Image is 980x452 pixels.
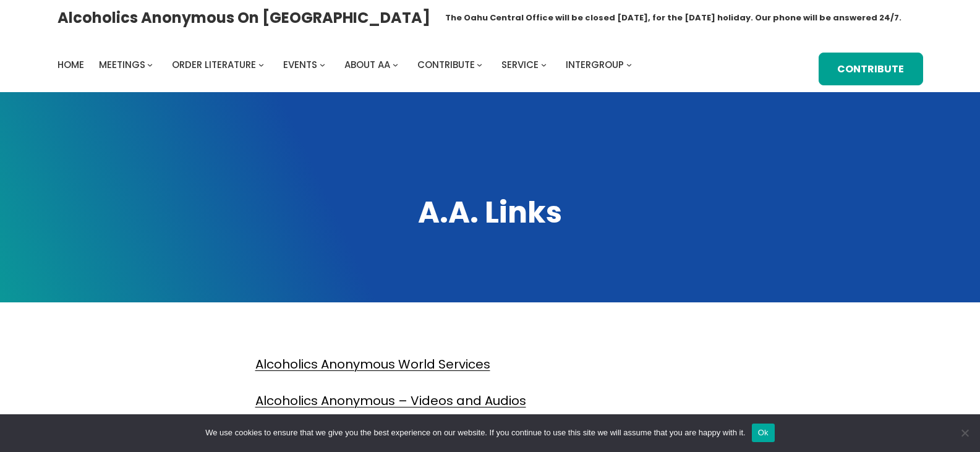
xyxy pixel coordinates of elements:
[477,62,482,67] button: Contribute submenu
[344,58,390,71] span: About AA
[58,56,636,74] nav: Intergroup
[501,58,539,71] span: Service
[819,53,923,86] a: Contribute
[58,56,84,74] a: Home
[393,62,398,67] button: About AA submenu
[566,56,624,74] a: Intergroup
[344,56,390,74] a: About AA
[205,427,745,439] span: We use cookies to ensure that we give you the best experience on our website. If you continue to ...
[501,56,539,74] a: Service
[258,62,264,67] button: Order Literature submenu
[255,356,490,373] a: Alcoholics Anonymous World Services
[283,58,317,71] span: Events
[566,58,624,71] span: Intergroup
[445,12,901,24] h1: The Oahu Central Office will be closed [DATE], for the [DATE] holiday. Our phone will be answered...
[58,4,430,31] a: Alcoholics Anonymous on [GEOGRAPHIC_DATA]
[99,58,145,71] span: Meetings
[58,58,84,71] span: Home
[958,427,971,439] span: No
[255,392,526,409] a: Alcoholics Anonymous – Videos and Audios
[626,62,632,67] button: Intergroup submenu
[752,424,775,442] button: Ok
[147,62,153,67] button: Meetings submenu
[541,62,547,67] button: Service submenu
[283,56,317,74] a: Events
[417,58,475,71] span: Contribute
[99,56,145,74] a: Meetings
[172,58,256,71] span: Order Literature
[58,193,923,233] h1: A.A. Links
[417,56,475,74] a: Contribute
[320,62,325,67] button: Events submenu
